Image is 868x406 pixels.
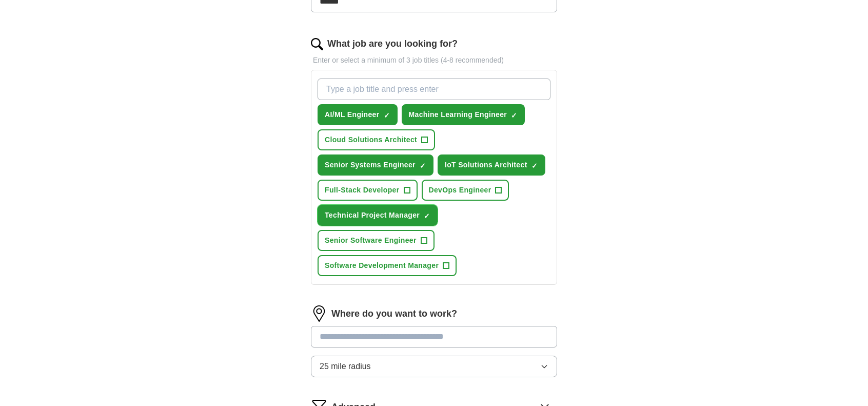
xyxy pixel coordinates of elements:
[318,255,457,276] button: Software Development Manager
[511,111,517,120] span: ✓
[311,356,557,377] button: 25 mile radius
[424,212,430,220] span: ✓
[318,230,435,251] button: Senior Software Engineer
[318,129,435,150] button: Cloud Solutions Architect
[531,162,538,170] span: ✓
[325,134,417,145] span: Cloud Solutions Architect
[409,109,507,120] span: Machine Learning Engineer
[311,55,557,66] p: Enter or select a minimum of 3 job titles (4-8 recommended)
[311,38,323,50] img: search.png
[438,154,545,176] button: IoT Solutions Architect✓
[320,360,371,373] span: 25 mile radius
[318,104,398,125] button: AI/ML Engineer✓
[318,154,433,176] button: Senior Systems Engineer✓
[325,109,380,120] span: AI/ML Engineer
[311,305,327,322] img: location.png
[445,160,527,170] span: IoT Solutions Architect
[325,185,400,196] span: Full-Stack Developer
[384,111,390,120] span: ✓
[318,180,418,201] button: Full-Stack Developer
[402,104,525,125] button: Machine Learning Engineer✓
[325,160,416,170] span: Senior Systems Engineer
[422,180,509,201] button: DevOps Engineer
[318,79,550,100] input: Type a job title and press enter
[331,307,457,321] label: Where do you want to work?
[325,235,417,246] span: Senior Software Engineer
[325,210,420,221] span: Technical Project Manager
[429,185,491,196] span: DevOps Engineer
[327,37,458,51] label: What job are you looking for?
[318,205,438,226] button: Technical Project Manager✓
[325,260,439,271] span: Software Development Manager
[420,162,426,170] span: ✓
